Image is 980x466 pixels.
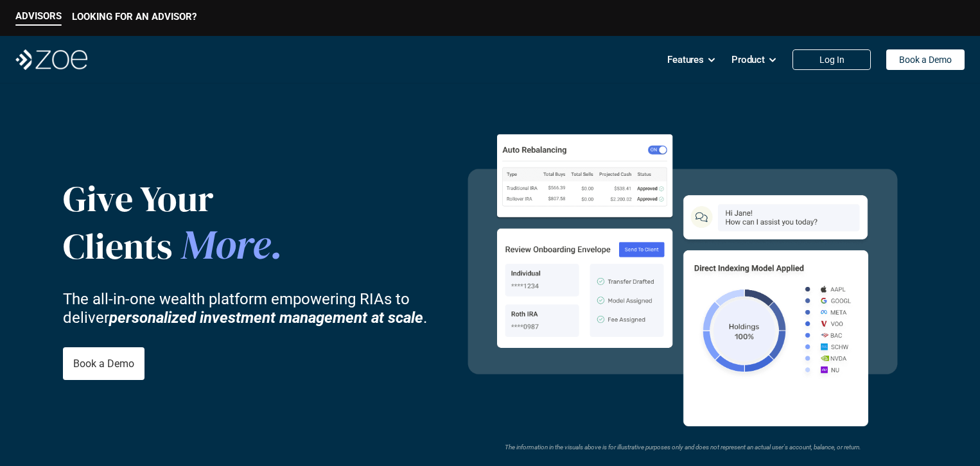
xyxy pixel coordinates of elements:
[792,49,871,70] a: Log In
[886,49,965,70] a: Book a Demo
[731,50,765,69] p: Product
[15,10,62,22] p: ADVISORS
[73,358,134,370] p: Book a Demo
[63,220,359,270] p: Clients
[109,308,423,326] strong: personalized investment management at scale
[63,290,448,327] p: The all-in-one wealth platform empowering RIAs to deliver .
[270,216,283,272] span: .
[72,11,197,22] p: LOOKING FOR AN ADVISOR?
[819,55,844,65] p: Log In
[505,444,861,451] em: The information in the visuals above is for illustrative purposes only and does not represent an ...
[181,216,270,272] span: More
[63,347,144,380] a: Book a Demo
[899,55,952,65] p: Book a Demo
[63,177,359,220] p: Give Your
[667,50,704,69] p: Features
